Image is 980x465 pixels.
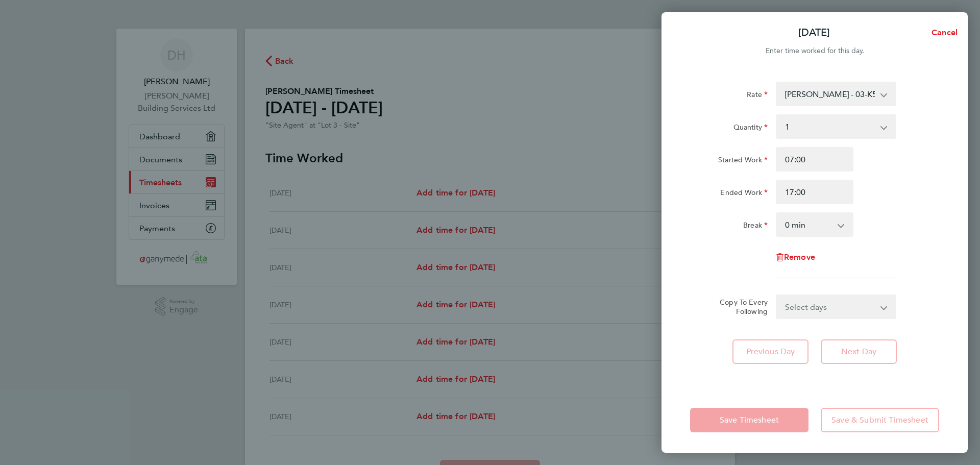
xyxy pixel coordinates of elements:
[743,221,768,233] label: Break
[661,45,968,57] div: Enter time worked for this day.
[776,147,853,172] input: E.g. 08:00
[776,180,853,204] input: E.g. 18:00
[712,298,768,316] label: Copy To Every Following
[733,123,768,135] label: Quantity
[776,253,815,261] button: Remove
[718,155,768,167] label: Started Work
[784,252,815,262] span: Remove
[915,22,968,43] button: Cancel
[720,188,768,200] label: Ended Work
[747,90,768,102] label: Rate
[798,26,830,40] p: [DATE]
[928,28,958,37] span: Cancel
